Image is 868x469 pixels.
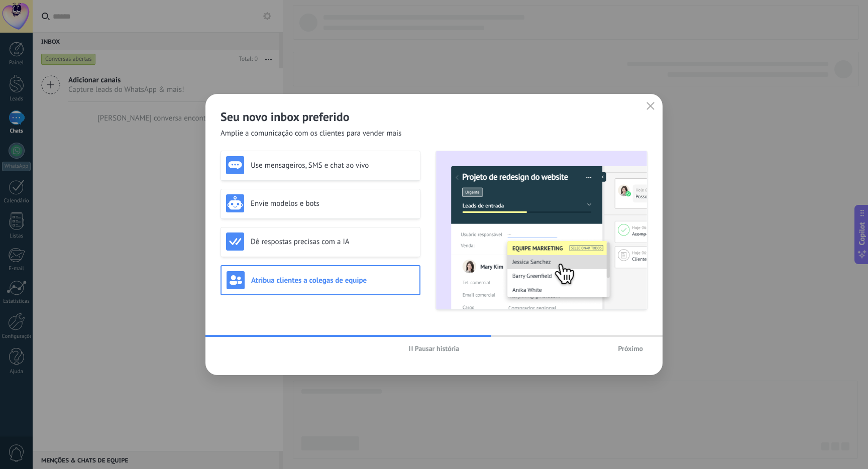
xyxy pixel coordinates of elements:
h3: Use mensageiros, SMS e chat ao vivo [251,161,415,170]
span: Amplie a comunicação com os clientes para vender mais [221,129,401,139]
button: Próximo [613,341,647,356]
h3: Atribua clientes a colegas de equipe [251,276,414,285]
span: Pausar história [415,345,460,352]
h3: Dê respostas precisas com a IA [251,237,415,247]
button: Pausar história [404,341,464,356]
h2: Seu novo inbox preferido [221,109,647,125]
span: Próximo [618,345,643,352]
h3: Envie modelos e bots [251,199,415,208]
